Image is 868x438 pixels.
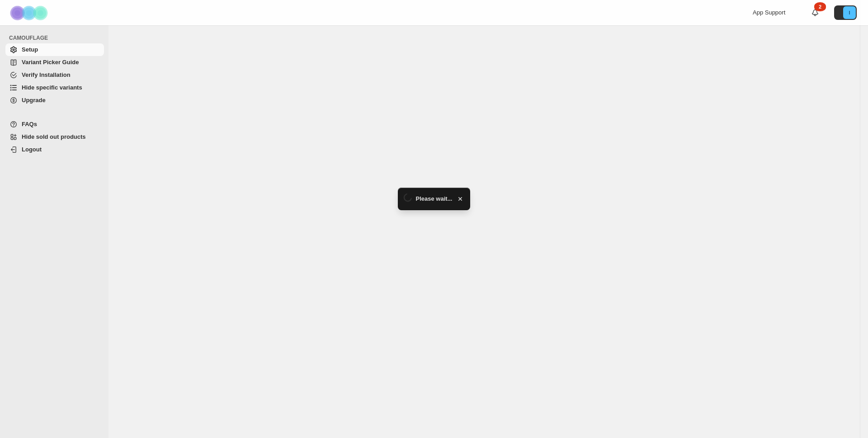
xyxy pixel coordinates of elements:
[416,194,453,203] span: Please wait...
[7,0,52,25] img: Camouflage
[5,56,104,69] a: Variant Picker Guide
[22,121,37,127] span: FAQs
[22,71,71,78] span: Verify Installation
[5,94,104,107] a: Upgrade
[5,81,104,94] a: Hide specific variants
[22,84,82,91] span: Hide specific variants
[5,118,104,131] a: FAQs
[5,69,104,81] a: Verify Installation
[22,146,42,153] span: Logout
[22,46,38,53] span: Setup
[22,97,46,104] span: Upgrade
[843,6,856,19] span: Avatar with initials I
[22,133,86,140] span: Hide sold out products
[9,34,104,42] span: CAMOUFLAGE
[5,43,104,56] a: Setup
[5,131,104,143] a: Hide sold out products
[753,9,785,16] span: App Support
[849,10,850,15] text: I
[814,2,826,11] div: 2
[834,5,857,20] button: Avatar with initials I
[5,143,104,156] a: Logout
[22,59,79,66] span: Variant Picker Guide
[811,8,820,17] a: 2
